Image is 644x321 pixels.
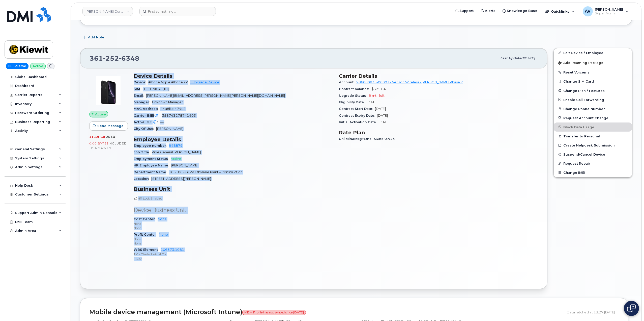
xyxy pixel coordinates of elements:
[554,48,632,57] a: Edit Device / Employee
[377,114,388,117] span: [DATE]
[554,168,632,177] button: Change IMEI
[375,107,386,111] span: [DATE]
[89,309,563,316] h2: Mobile device management (Microsoft Intune)
[134,163,171,167] span: HR Employee Name
[558,61,603,66] span: Add Roaming Package
[485,8,495,13] span: Alerts
[554,104,632,113] button: Change Phone Number
[134,257,333,261] p: 1602
[627,304,636,312] img: Open chat
[103,55,119,62] span: 252
[151,177,211,181] span: [STREET_ADDRESS][PERSON_NAME]
[371,87,386,91] span: $325.04
[369,94,385,97] span: 9 mth left
[134,107,160,111] span: MAC Address
[160,120,164,124] span: —
[134,217,158,221] span: Cost Center
[585,8,591,14] span: AV
[500,56,523,60] span: Last updated
[97,124,124,128] span: Send Message
[339,73,538,79] h3: Carrier Details
[339,114,377,117] span: Contract Expiry Date
[90,55,139,62] span: 361
[554,113,632,122] button: Request Account Change
[554,68,632,77] button: Reset Voicemail
[459,8,474,13] span: Support
[554,159,632,168] button: Request Repair
[554,150,632,159] button: Suspend/Cancel Device
[134,127,156,131] span: City Of Use
[134,226,333,230] p: None
[523,56,535,60] span: [DATE]
[93,76,124,106] img: image20231002-3703462-1qb80zy.jpeg
[379,120,390,124] span: [DATE]
[134,120,160,124] span: Active IMEI
[80,33,109,42] button: Add Note
[134,221,333,226] p: None
[161,248,184,252] a: 106373.1081
[477,6,499,16] a: Alerts
[134,241,333,245] p: None
[339,94,369,97] span: Upgrade Status
[339,100,367,104] span: Eligibility Date
[169,170,243,174] span: 105186 - GTPP Ethylene Plant – Construction
[171,157,181,161] span: Active
[89,121,128,131] button: Send Message
[134,144,169,147] span: Employee number
[134,177,151,181] span: Location
[554,77,632,86] button: Change SIM Card
[452,6,477,16] a: Support
[134,196,333,201] p: HR Lock Enabled
[134,207,333,214] p: Device Business Unit
[554,122,632,132] button: Block Data Usage
[134,94,146,97] span: Email
[134,87,143,91] span: SIM
[119,55,139,62] span: 6348
[134,252,333,256] p: TIC - The Industrial Co.
[152,150,201,154] span: Pipe General [PERSON_NAME]
[143,87,169,91] span: [TECHNICAL_ID]
[563,89,605,92] span: Change Plan / Features
[146,94,285,97] span: [PERSON_NAME][EMAIL_ADDRESS][PERSON_NAME][PERSON_NAME][DOMAIN_NAME]
[88,35,104,40] span: Add Note
[339,80,356,84] span: Account
[595,11,623,15] span: Super Admin
[356,80,463,84] a: 786080835-00001 - Verizon Wireless - [PERSON_NAME] Phase 2
[554,132,632,141] button: Transfer to Personal
[156,127,183,131] span: [PERSON_NAME]
[148,80,188,84] span: iPhone Apple iPhone XR
[563,98,604,102] span: Enable Call Forwarding
[162,114,196,117] span: 358743278741403
[134,73,333,79] h3: Device Details
[339,137,398,141] span: Unl Min&Msg+Email&Data 07/24
[169,144,183,147] a: 948879
[134,237,333,241] p: None
[89,135,105,139] span: 11.39 GB
[134,170,169,174] span: Department Name
[190,80,219,84] a: + Upgrade Device
[554,95,632,104] button: Enable Call Forwarding
[541,6,578,16] div: Quicklinks
[134,248,161,252] span: WBS Element
[507,8,537,13] span: Knowledge Base
[105,135,115,139] span: used
[134,157,171,161] span: Employment Status
[554,141,632,150] a: Create Helpdesk Submission
[134,233,159,236] span: Profit Center
[139,7,216,16] input: Find something...
[554,57,632,68] button: Add Roaming Package
[551,9,569,13] span: Quicklinks
[367,100,377,104] span: [DATE]
[554,86,632,95] button: Change Plan / Features
[160,107,186,111] span: 44a8fce474c2
[158,217,167,221] a: None
[595,7,623,11] span: [PERSON_NAME]
[134,100,152,104] span: Manager
[339,120,379,124] span: Initial Activation Date
[339,107,375,111] span: Contract Start Date
[171,163,198,167] span: [PERSON_NAME]
[134,80,148,84] span: Device
[499,6,541,16] a: Knowledge Base
[159,233,168,236] a: None
[134,114,162,117] span: Carrier IMEI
